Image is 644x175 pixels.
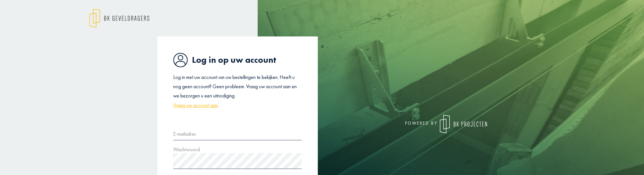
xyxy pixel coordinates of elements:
[173,145,200,154] label: Wachtwoord
[173,101,218,110] a: Vraag uw account aan
[440,115,487,133] img: logo
[89,9,149,28] img: logo
[173,53,188,67] img: icon
[173,53,302,67] h1: Log in op uw account
[173,73,302,110] p: Log in met uw account om uw bestellingen te bekijken. Heeft u nog geen account? Geen probleem. Vr...
[326,115,487,133] div: powered by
